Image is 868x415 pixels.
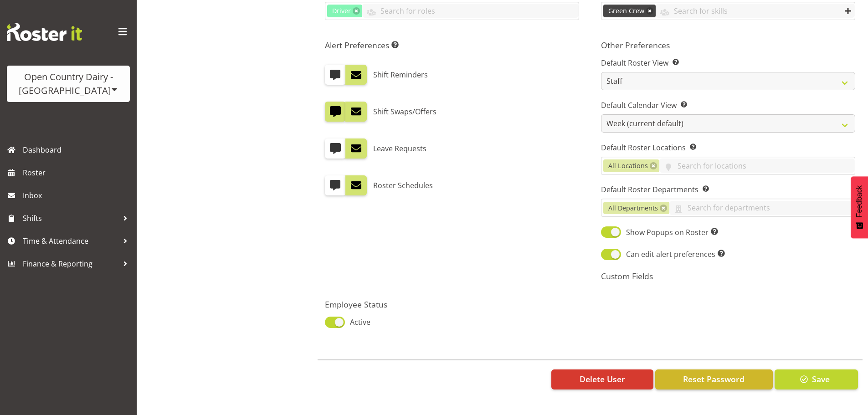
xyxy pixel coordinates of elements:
label: Roster Schedules [373,175,433,195]
input: Search for departments [669,201,855,215]
span: Can edit alert preferences [621,249,725,260]
input: Search for roles [362,4,579,18]
label: Default Roster Departments [601,184,855,195]
span: Inbox [23,189,132,202]
button: Feedback - Show survey [851,176,868,238]
label: Leave Requests [373,138,426,159]
span: Shifts [23,211,118,225]
label: Shift Swaps/Offers [373,102,437,122]
h5: Custom Fields [601,271,855,281]
span: Dashboard [23,143,132,157]
button: Reset Password [655,369,773,389]
label: Default Calendar View [601,100,855,111]
div: Open Country Dairy - [GEOGRAPHIC_DATA] [16,70,121,97]
span: Time & Attendance [23,234,118,248]
span: Save [812,373,830,385]
span: All Departments [608,203,658,213]
span: Driver [332,6,351,16]
label: Shift Reminders [373,65,428,85]
h5: Other Preferences [601,40,855,50]
span: Active [345,317,370,328]
input: Search for locations [659,159,855,173]
label: Default Roster View [601,57,855,68]
input: Search for skills [656,4,855,18]
span: Finance & Reporting [23,257,118,271]
span: Feedback [855,185,863,217]
label: Default Roster Locations [601,142,855,153]
span: Roster [23,166,132,179]
span: Delete User [580,373,625,385]
img: Rosterit website logo [7,23,82,41]
span: Show Popups on Roster [621,227,718,238]
h5: Alert Preferences [325,40,579,50]
button: Delete User [551,369,653,389]
span: All Locations [608,161,648,171]
span: Green Crew [608,6,644,16]
h5: Employee Status [325,299,585,309]
span: Reset Password [683,373,745,385]
button: Save [775,369,858,389]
